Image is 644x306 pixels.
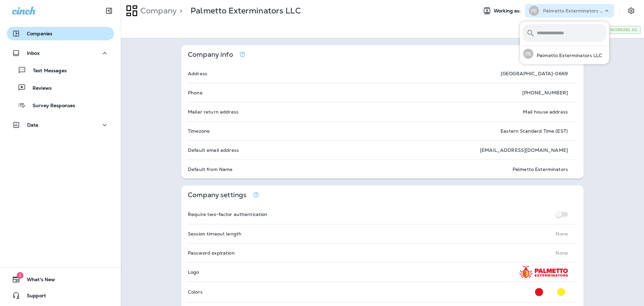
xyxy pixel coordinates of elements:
p: > [177,6,182,16]
button: PEPalmetto Exterminators LLC [520,46,609,61]
p: Mailer return address [188,109,238,115]
button: Companies [7,27,114,40]
span: What's New [20,277,55,285]
p: Palmetto Exterminators LLC [533,53,602,58]
button: Collapse Sidebar [100,4,118,17]
button: Survey Responses [7,98,114,112]
button: Support [7,289,114,302]
p: Colors [188,289,203,295]
button: Settings [625,5,637,17]
p: Text Messages [26,68,67,74]
div: PE [523,49,533,59]
img: PALMETTO_LOGO_HORIZONTAL_FULL-COLOR_TRANSPARENT.png [519,266,568,278]
p: Palmetto Exterminators [513,167,568,172]
p: Address [188,71,207,76]
p: None [555,250,568,256]
p: Require two-factor authentication [188,212,268,217]
p: Reviews [26,85,52,92]
p: Company settings [188,192,247,198]
p: Default email address [188,147,239,153]
button: Primary Color [532,285,546,299]
button: Text Messages [7,63,114,77]
p: [EMAIL_ADDRESS][DOMAIN_NAME] [480,147,568,153]
p: None [555,231,568,236]
p: Palmetto Exterminators LLC [191,6,301,16]
p: Companies [27,31,52,36]
p: [PHONE_NUMBER] [522,90,568,95]
p: Timezone [188,128,210,134]
span: Working as: [494,8,522,14]
div: Working As [606,26,641,34]
button: Secondary Color [554,285,568,299]
p: Password expiration [188,250,235,256]
p: Company info [188,52,233,57]
span: Support [20,293,46,301]
p: Eastern Standard Time (EST) [500,128,568,134]
p: Palmetto Exterminators LLC [543,8,603,13]
p: Logo [188,269,199,275]
p: Mail house address [523,109,568,115]
button: Inbox [7,46,114,60]
span: 1 [17,272,23,279]
p: Company [138,6,177,16]
p: [GEOGRAPHIC_DATA]-0669 [501,71,568,76]
button: Reviews [7,81,114,95]
button: Data [7,118,114,132]
p: Phone [188,90,203,95]
button: 1What's New [7,273,114,286]
p: Inbox [27,50,40,56]
div: PE [529,6,539,16]
p: Session timeout length [188,231,241,236]
p: Default from Name [188,167,232,172]
p: Survey Responses [26,103,75,109]
p: Data [27,122,39,128]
